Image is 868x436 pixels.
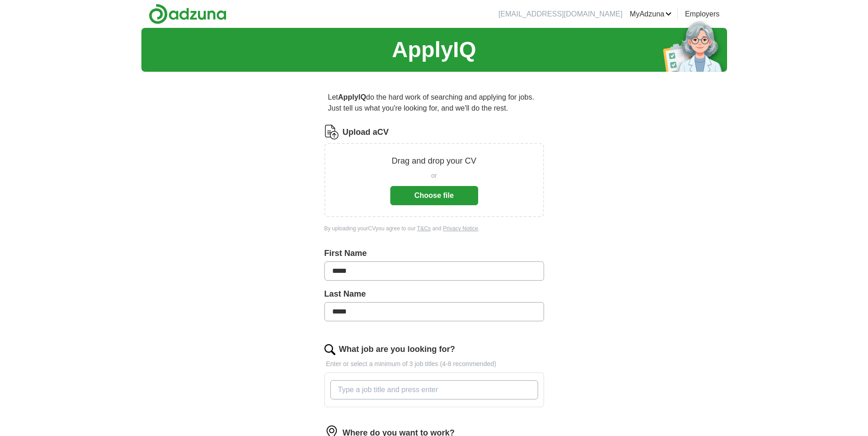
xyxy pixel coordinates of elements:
label: Upload a CV [343,126,389,138]
label: What job are you looking for? [339,343,455,356]
strong: ApplyIQ [338,93,366,101]
img: Adzuna logo [149,4,226,24]
a: Employers [685,9,720,20]
span: or [431,171,437,181]
h1: ApplyIQ [392,33,476,66]
a: T&Cs [417,225,431,232]
img: search.png [324,344,335,355]
input: Type a job title and press enter [330,380,538,399]
p: Let do the hard work of searching and applying for jobs. Just tell us what you're looking for, an... [324,88,544,117]
li: [EMAIL_ADDRESS][DOMAIN_NAME] [498,9,622,20]
p: Drag and drop your CV [392,155,476,167]
label: First Name [324,247,544,260]
p: Enter or select a minimum of 3 job titles (4-8 recommended) [324,359,544,369]
a: MyAdzuna [630,9,672,20]
img: CV Icon [324,125,339,139]
div: By uploading your CV you agree to our and . [324,224,544,233]
label: Last Name [324,288,544,300]
button: Choose file [390,186,478,205]
a: Privacy Notice [443,225,478,232]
